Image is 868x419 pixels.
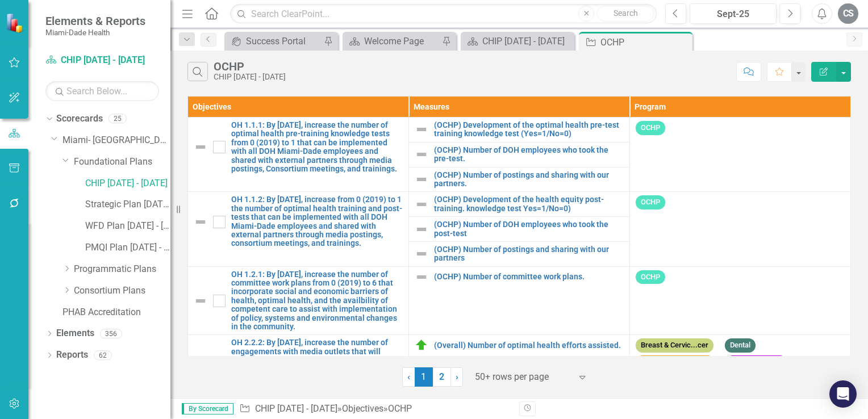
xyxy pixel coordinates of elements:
img: Not Defined [415,198,428,211]
span: Family Planning [726,355,787,370]
img: Not Defined [194,215,207,229]
small: Miami-Dade Health [45,28,145,37]
div: OCHP [214,60,286,73]
a: (OCHP) Number of postings and sharing with our partners. [434,171,624,188]
a: CHIP [DATE] - [DATE] [464,34,571,48]
span: Environmental Health [636,355,715,370]
span: OCHP [636,195,665,209]
td: Double-Click to Edit Right Click for Context Menu [409,241,630,266]
div: CHIP [DATE] - [DATE] [214,73,286,81]
span: ‹ [407,371,410,382]
button: Search [597,6,654,22]
td: Double-Click to Edit Right Click for Context Menu [409,192,630,217]
a: OH 1.2.1: By [DATE], increase the number of committee work plans from 0 (2019) to 6 that incorpor... [231,270,403,332]
img: ClearPoint Strategy [6,13,26,33]
img: Not Defined [194,294,207,308]
span: › [456,371,458,382]
input: Search ClearPoint... [230,4,657,24]
td: Double-Click to Edit Right Click for Context Menu [409,118,630,143]
div: CHIP [DATE] - [DATE] [482,34,571,48]
td: Double-Click to Edit [630,266,851,335]
span: OCHP [636,121,665,135]
td: Double-Click to Edit Right Click for Context Menu [188,266,409,335]
input: Search Below... [45,81,159,101]
a: Miami- [GEOGRAPHIC_DATA] [62,134,170,147]
a: Scorecards [56,112,103,125]
a: OH 1.1.1: By [DATE], increase the number of optimal health pre-training knowledge tests from 0 (2... [231,121,403,173]
a: (OCHP) Development of the health equity post-training. knowledge test Yes=1/No=0) [434,195,624,213]
a: Consortium Plans [74,284,170,298]
div: OCHP [388,403,412,414]
span: Dental [725,338,756,353]
td: Double-Click to Edit Right Click for Context Menu [188,335,409,395]
a: OH 2.2.2: By [DATE], increase the number of engagements with media outlets that will support at l... [231,338,403,391]
span: 1 [415,367,433,387]
span: Elements & Reports [45,14,145,28]
button: Sept-25 [690,3,777,24]
div: Open Intercom Messenger [829,380,857,408]
div: Welcome Page [364,34,439,48]
a: CHIP [DATE] - [DATE] [255,403,337,414]
span: Search [614,9,638,18]
img: On Track [415,338,428,352]
img: Not Defined [415,173,428,186]
a: Strategic Plan [DATE] - [DATE] [85,198,170,211]
img: Not Defined [415,223,428,236]
a: (Overall) Number of optimal health efforts assisted. [434,341,624,350]
td: Double-Click to Edit Right Click for Context Menu [409,335,630,395]
td: Double-Click to Edit Right Click for Context Menu [409,217,630,242]
span: Breast & Cervic...cer [636,338,713,353]
td: Double-Click to Edit Right Click for Context Menu [188,192,409,266]
div: Sept-25 [694,7,773,21]
span: By Scorecard [182,403,233,414]
td: Double-Click to Edit Right Click for Context Menu [409,142,630,167]
a: Reports [56,349,88,362]
a: PMQI Plan [DATE] - [DATE] [85,241,170,254]
a: (OCHP) Number of committee work plans. [434,273,624,281]
td: Double-Click to Edit Right Click for Context Menu [409,167,630,192]
a: (OCHP) Number of DOH employees who took the pre-test. [434,146,624,164]
a: 2 [433,367,451,387]
a: OH 1.1.2: By [DATE], increase from 0 (2019) to 1 the number of optimal health training and post-t... [231,195,403,248]
img: Not Defined [415,148,428,161]
a: Objectives [342,403,383,414]
span: OCHP [636,270,665,284]
a: Welcome Page [345,34,439,48]
a: Elements [56,327,94,340]
button: CS [838,3,858,24]
td: Double-Click to Edit [630,118,851,192]
div: 356 [100,329,122,338]
div: 62 [94,350,112,360]
div: Success Portal [246,34,321,48]
img: Not Defined [415,247,428,261]
td: Double-Click to Edit Right Click for Context Menu [188,118,409,192]
a: Foundational Plans [74,156,170,169]
div: 25 [108,114,127,124]
a: PHAB Accreditation [62,306,170,319]
img: Not Defined [415,123,428,136]
a: CHIP [DATE] - [DATE] [85,177,170,190]
img: Not Defined [415,270,428,284]
a: CHIP [DATE] - [DATE] [45,54,159,67]
div: OCHP [600,35,690,49]
a: (OCHP) Development of the optimal health pre-test training knowledge test (Yes=1/No=0) [434,121,624,139]
a: WFD Plan [DATE] - [DATE] [85,220,170,233]
a: Success Portal [227,34,321,48]
td: Double-Click to Edit Right Click for Context Menu [409,266,630,335]
a: (OCHP) Number of postings and sharing with our partners [434,245,624,263]
a: Programmatic Plans [74,263,170,276]
td: Double-Click to Edit [630,192,851,266]
td: Double-Click to Edit [630,335,851,395]
div: » » [239,403,511,416]
img: Not Defined [194,140,207,154]
a: (OCHP) Number of DOH employees who took the post-test [434,220,624,238]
